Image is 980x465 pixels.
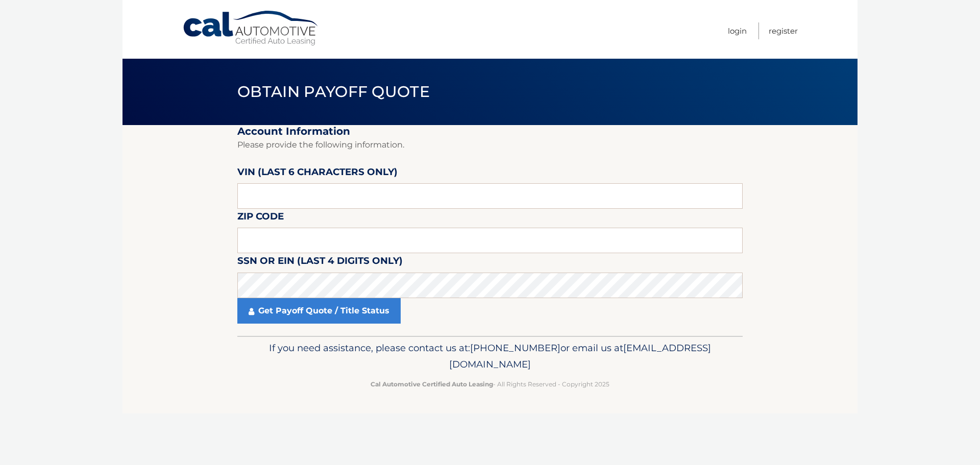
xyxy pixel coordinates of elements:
strong: Cal Automotive Certified Auto Leasing [371,380,493,388]
h2: Account Information [237,125,743,138]
label: SSN or EIN (last 4 digits only) [237,253,403,272]
p: - All Rights Reserved - Copyright 2025 [244,379,736,389]
label: Zip Code [237,209,284,228]
a: Register [769,22,798,39]
a: Cal Automotive [182,10,320,46]
span: Obtain Payoff Quote [237,82,430,101]
span: [PHONE_NUMBER] [470,342,560,354]
label: VIN (last 6 characters only) [237,164,398,183]
p: Please provide the following information. [237,138,743,152]
p: If you need assistance, please contact us at: or email us at [244,340,736,373]
a: Get Payoff Quote / Title Status [237,298,401,324]
a: Login [728,22,747,39]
